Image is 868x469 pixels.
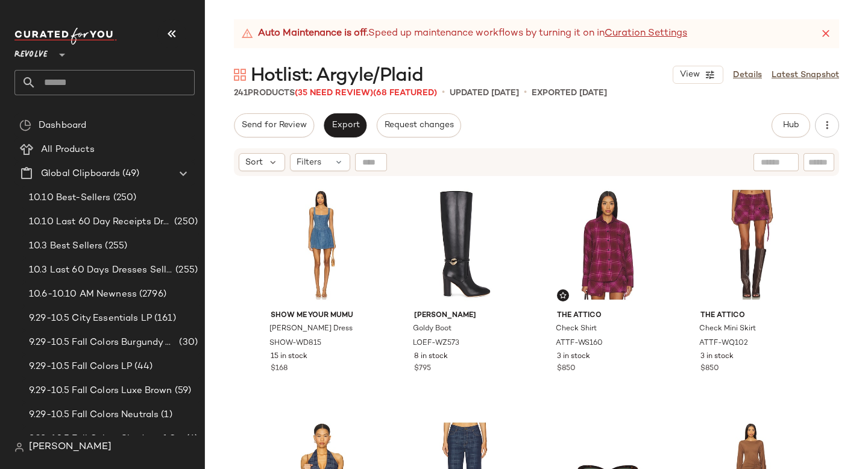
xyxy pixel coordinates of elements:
[271,364,288,374] span: $168
[234,87,437,99] div: Products
[532,87,607,99] p: Exported [DATE]
[700,310,802,321] span: THE ATTICO
[442,86,445,100] span: •
[41,143,95,157] span: All Products
[384,121,454,130] span: Request changes
[29,360,132,374] span: 9.29-10.5 Fall Colors LP
[184,432,198,446] span: (6)
[271,351,307,362] span: 15 in stock
[152,312,176,326] span: (161)
[245,156,263,169] span: Sort
[29,384,172,398] span: 9.29-10.5 Fall Colors Luxe Brown
[172,215,198,229] span: (250)
[605,27,687,41] a: Curation Settings
[241,121,307,130] span: Send for Review
[556,324,597,335] span: Check Shirt
[14,41,48,63] span: Revolve
[111,191,137,205] span: (250)
[413,338,459,349] span: LOEF-WZ573
[772,69,839,81] a: Latest Snapshot
[699,338,748,349] span: ATTF-WQ102
[772,113,810,137] button: Hub
[269,324,353,335] span: [PERSON_NAME] Dress
[29,432,184,446] span: 9.29-10.5 Fall Colors Shades of Green
[679,70,700,80] span: View
[297,156,321,169] span: Filters
[29,288,137,301] span: 10.6-10.10 AM Newness
[269,338,321,349] span: SHOW-WD815
[120,167,139,181] span: (49)
[295,89,373,98] span: (35 Need Review)
[700,364,719,374] span: $850
[261,184,382,306] img: SHOW-WD815_V1.jpg
[29,215,172,229] span: 10.10 Last 60 Day Receipts Dresses Selling
[102,239,127,253] span: (255)
[234,69,246,81] img: svg%3e
[29,312,152,326] span: 9.29-10.5 City Essentials LP
[241,27,687,41] div: Speed up maintenance workflows by turning it on in
[557,351,590,362] span: 3 in stock
[377,113,461,137] button: Request changes
[414,351,448,362] span: 8 in stock
[559,292,567,299] img: svg%3e
[331,121,359,130] span: Export
[159,408,172,422] span: (1)
[557,310,659,321] span: THE ATTICO
[700,351,734,362] span: 3 in stock
[39,119,86,133] span: Dashboard
[29,408,159,422] span: 9.29-10.5 Fall Colors Neutrals
[132,360,153,374] span: (44)
[782,121,799,130] span: Hub
[673,66,723,84] button: View
[404,184,526,306] img: LOEF-WZ573_V1.jpg
[414,364,431,374] span: $795
[699,324,756,335] span: Check Mini Skirt
[556,338,603,349] span: ATTF-WS160
[234,89,248,98] span: 241
[271,310,373,321] span: Show Me Your Mumu
[14,28,117,45] img: cfy_white_logo.C9jOOHJF.svg
[691,184,812,306] img: ATTF-WQ102_V1.jpg
[41,167,120,181] span: Global Clipboards
[29,440,112,455] span: [PERSON_NAME]
[173,263,198,277] span: (255)
[733,69,762,81] a: Details
[172,384,192,398] span: (59)
[29,191,111,205] span: 10.10 Best-Sellers
[413,324,451,335] span: Goldy Boot
[547,184,668,306] img: ATTF-WS160_V1.jpg
[234,113,314,137] button: Send for Review
[324,113,366,137] button: Export
[414,310,516,321] span: [PERSON_NAME]
[251,64,423,88] span: Hotlist: Argyle/Plaid
[19,119,31,131] img: svg%3e
[137,288,166,301] span: (2796)
[557,364,576,374] span: $850
[450,87,519,99] p: updated [DATE]
[524,86,527,100] span: •
[373,89,437,98] span: (68 Featured)
[29,263,173,277] span: 10.3 Last 60 Days Dresses Selling
[14,442,24,452] img: svg%3e
[29,239,102,253] span: 10.3 Best Sellers
[258,27,368,41] strong: Auto Maintenance is off.
[177,336,198,350] span: (30)
[29,336,177,350] span: 9.29-10.5 Fall Colors Burgundy & Mauve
